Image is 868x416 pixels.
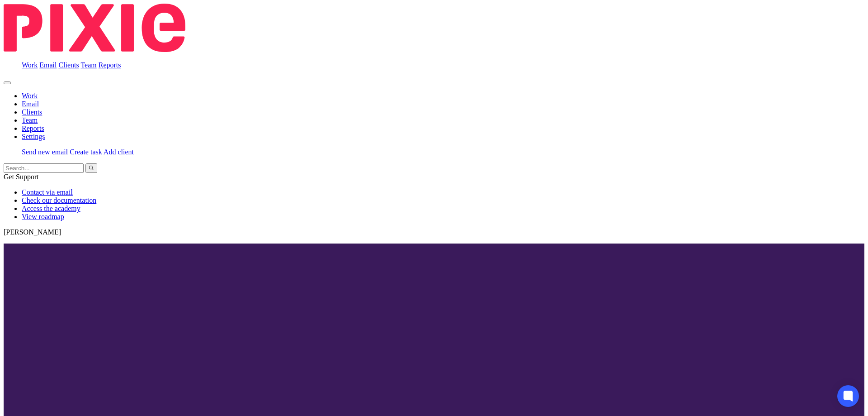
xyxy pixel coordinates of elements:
[22,196,96,204] a: Check our documentation
[22,133,45,140] a: Settings
[22,124,44,132] a: Reports
[22,100,39,108] a: Email
[22,188,73,196] a: Contact via email
[22,92,38,100] a: Work
[4,163,84,173] input: Search
[4,173,39,181] span: Get Support
[22,116,38,124] a: Team
[22,108,42,116] a: Clients
[22,148,68,156] a: Send new email
[99,61,121,69] a: Reports
[80,61,96,69] a: Team
[22,213,64,220] a: View roadmap
[39,61,57,69] a: Email
[22,205,80,212] a: Access the academy
[58,61,79,69] a: Clients
[22,61,38,69] a: Work
[85,163,97,173] button: Search
[4,4,185,52] img: Pixie
[4,228,864,236] p: [PERSON_NAME]
[104,148,134,156] a: Add client
[70,148,102,156] a: Create task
